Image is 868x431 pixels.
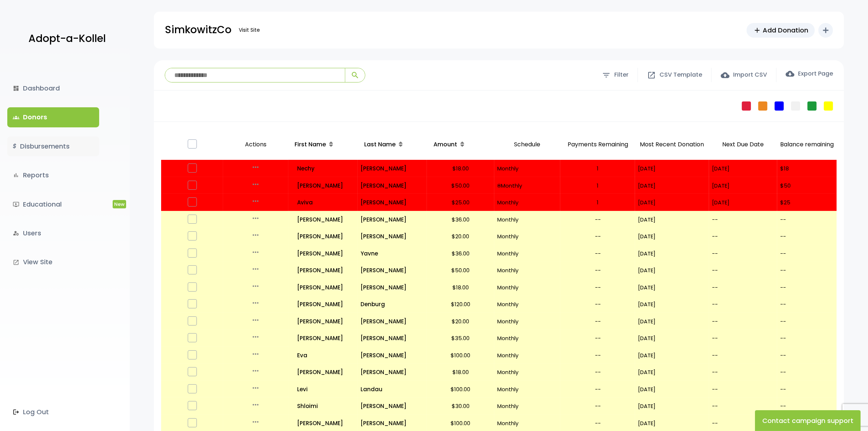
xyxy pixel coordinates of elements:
[638,197,706,207] p: [DATE]
[7,252,99,272] a: launchView Site
[251,163,260,172] i: more_horiz
[638,316,706,326] p: [DATE]
[497,299,558,309] p: Monthly
[712,316,774,326] p: --
[780,231,834,241] p: --
[563,367,632,377] p: --
[563,401,632,411] p: --
[361,333,424,343] a: [PERSON_NAME]
[430,316,491,326] p: $20.00
[433,140,457,149] span: Amount
[780,282,834,292] p: --
[361,316,424,326] a: [PERSON_NAME]
[361,181,424,191] a: [PERSON_NAME]
[292,163,355,173] p: Nechy
[430,215,491,224] p: $36.00
[430,282,491,292] p: $18.00
[430,231,491,241] p: $20.00
[497,132,558,157] p: Schedule
[638,139,706,150] p: Most Recent Donation
[361,197,424,207] a: [PERSON_NAME]
[7,223,99,243] a: manage_accountsUsers
[497,282,558,292] p: Monthly
[361,350,424,360] a: [PERSON_NAME]
[786,69,833,78] label: Export Page
[292,231,355,241] a: [PERSON_NAME]
[7,107,99,127] a: groupsDonors
[497,367,558,377] p: Monthly
[430,367,491,377] p: $18.00
[251,214,260,223] i: more_horiz
[780,333,834,343] p: --
[712,299,774,309] p: --
[563,181,632,191] p: 1
[430,265,491,275] p: $50.00
[712,249,774,258] p: --
[563,299,632,309] p: --
[13,230,19,236] i: manage_accounts
[563,249,632,258] p: --
[292,215,355,224] p: [PERSON_NAME]
[7,402,99,422] a: Log Out
[361,401,424,411] a: [PERSON_NAME]
[818,23,833,38] button: add
[747,23,815,38] a: addAdd Donation
[361,215,424,224] a: [PERSON_NAME]
[638,249,706,258] p: [DATE]
[361,249,424,258] a: Yavne
[361,282,424,292] p: [PERSON_NAME]
[638,418,706,428] p: [DATE]
[638,333,706,343] p: [DATE]
[763,25,808,35] span: Add Donation
[361,384,424,394] a: Landau
[712,282,774,292] p: --
[361,367,424,377] p: [PERSON_NAME]
[780,265,834,275] p: --
[251,332,260,341] i: more_horiz
[430,163,491,173] p: $18.00
[235,23,264,37] a: Visit Site
[563,333,632,343] p: --
[638,401,706,411] p: [DATE]
[712,163,774,173] p: [DATE]
[430,401,491,411] p: $30.00
[292,282,355,292] p: [PERSON_NAME]
[292,265,355,275] p: [PERSON_NAME]
[292,350,355,360] a: Eva
[13,114,19,121] span: groups
[13,141,16,152] i: $
[563,215,632,224] p: --
[292,249,355,258] a: [PERSON_NAME]
[780,181,834,191] p: $50
[497,418,558,428] p: Monthly
[28,30,106,48] p: Adopt-a-Kollel
[638,367,706,377] p: [DATE]
[638,350,706,360] p: [DATE]
[292,418,355,428] a: [PERSON_NAME]
[780,350,834,360] p: --
[821,26,830,35] i: add
[251,400,260,409] i: more_horiz
[25,21,106,57] a: Adopt-a-Kollel
[292,181,355,191] a: [PERSON_NAME]
[251,282,260,290] i: more_horiz
[647,71,656,80] span: open_in_new
[712,401,774,411] p: --
[712,350,774,360] p: --
[292,401,355,411] p: Shloimi
[780,299,834,309] p: --
[638,231,706,241] p: [DATE]
[292,316,355,326] p: [PERSON_NAME]
[361,163,424,173] a: [PERSON_NAME]
[430,249,491,258] p: $36.00
[497,181,558,191] p: Monthly
[712,231,774,241] p: --
[13,201,19,208] i: ondemand_video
